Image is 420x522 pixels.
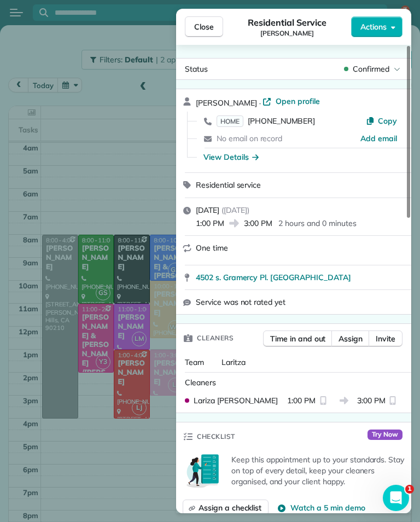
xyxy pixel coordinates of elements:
a: Add email [360,133,397,144]
span: Checklist [197,431,235,442]
span: Status [185,64,208,74]
span: Cleaners [197,333,234,344]
span: 4502 s. Gramercy Pl. [GEOGRAPHIC_DATA] [196,272,351,283]
span: Invite [376,333,395,344]
a: Open profile [262,96,320,107]
span: Lariza [PERSON_NAME] [194,395,278,406]
p: Keep this appointment up to your standards. Stay on top of every detail, keep your cleaners organ... [231,454,405,487]
span: Copy [378,116,397,126]
span: · [257,98,263,107]
span: Confirmed [353,63,389,74]
button: Assign [331,330,370,347]
button: Copy [366,115,397,126]
button: Close [185,16,223,37]
span: No email on record [217,134,282,143]
span: 1:00 PM [287,395,316,406]
span: Time in and out [270,333,325,344]
button: View Details [203,152,259,163]
span: Residential service [196,180,261,190]
span: 1:00 PM [196,218,224,229]
span: Assign a checklist [199,502,261,513]
span: Actions [360,21,387,32]
a: HOME[PHONE_NUMBER] [217,115,315,126]
span: Close [194,21,214,32]
span: HOME [217,115,243,127]
p: 2 hours and 0 minutes [278,218,356,229]
span: [DATE] [196,205,219,215]
span: One time [196,243,228,253]
button: Invite [369,330,402,347]
span: Assign [339,333,363,344]
button: Assign a checklist [183,500,269,516]
span: 3:00 PM [244,218,272,229]
span: [PERSON_NAME] [196,98,257,108]
span: [PHONE_NUMBER] [248,116,315,126]
span: Try Now [367,430,402,440]
span: Watch a 5 min demo [290,502,365,513]
span: Service was not rated yet [196,297,285,308]
span: ( [DATE] ) [221,205,249,215]
button: Watch a 5 min demo [277,502,365,513]
span: Team [185,357,204,367]
iframe: Intercom live chat [383,485,409,511]
span: 1 [405,485,414,494]
a: 4502 s. Gramercy Pl. [GEOGRAPHIC_DATA] [196,272,405,283]
span: Cleaners [185,378,216,387]
span: Open profile [276,96,320,107]
span: [PERSON_NAME] [260,29,314,38]
span: 3:00 PM [357,395,386,406]
button: Time in and out [263,330,332,347]
span: Laritza [221,357,246,367]
span: Residential Service [248,16,326,29]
